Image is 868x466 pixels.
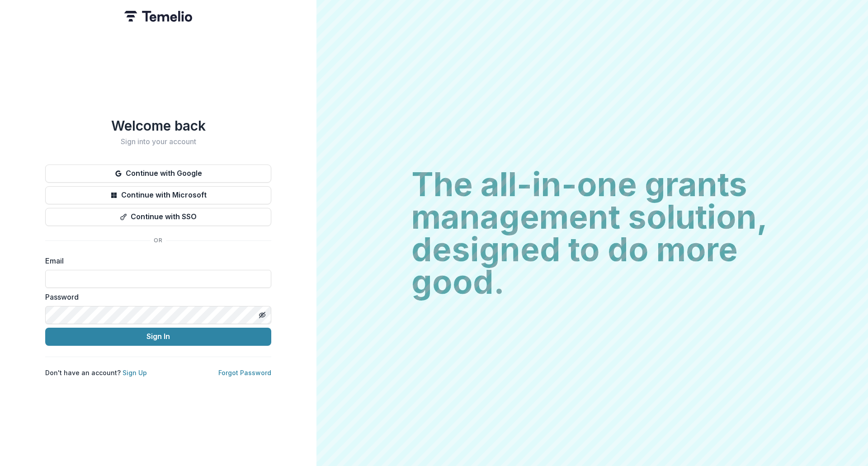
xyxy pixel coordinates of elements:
[45,186,271,204] button: Continue with Microsoft
[45,292,266,302] label: Password
[45,165,271,183] button: Continue with Google
[255,308,269,322] button: Toggle password visibility
[45,208,271,226] button: Continue with SSO
[218,369,271,377] a: Forgot Password
[124,11,192,22] img: Temelio
[45,137,271,146] h2: Sign into your account
[45,255,266,266] label: Email
[45,368,147,377] p: Don't have an account?
[45,328,271,346] button: Sign In
[45,118,271,134] h1: Welcome back
[123,369,147,377] a: Sign Up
